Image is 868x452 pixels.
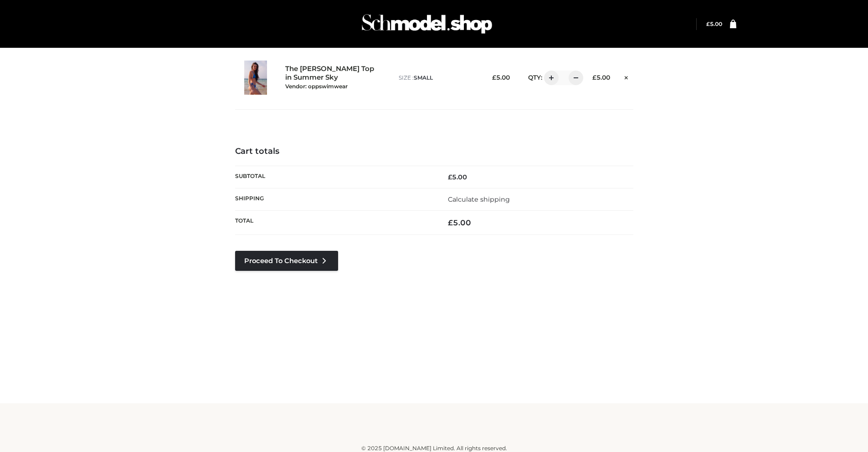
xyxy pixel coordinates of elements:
[235,188,434,210] th: Shipping
[448,173,452,181] span: £
[448,218,471,227] bdi: 5.00
[706,20,722,27] a: £5.00
[285,65,379,90] a: The [PERSON_NAME] Top in Summer SkyVendor: oppswimwear
[414,74,433,81] span: SMALL
[399,74,477,82] p: size :
[492,74,510,81] bdi: 5.00
[235,147,633,157] h4: Cart totals
[519,71,577,85] div: QTY:
[285,83,348,90] small: Vendor: oppswimwear
[359,6,495,42] img: Schmodel Admin 964
[619,71,633,82] a: Remove this item
[448,218,453,227] span: £
[448,195,510,203] a: Calculate shipping
[706,20,722,27] bdi: 5.00
[592,74,610,81] bdi: 5.00
[592,74,596,81] span: £
[448,173,467,181] bdi: 5.00
[235,166,434,188] th: Subtotal
[235,211,434,235] th: Total
[235,251,338,271] a: Proceed to Checkout
[706,20,710,27] span: £
[492,74,496,81] span: £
